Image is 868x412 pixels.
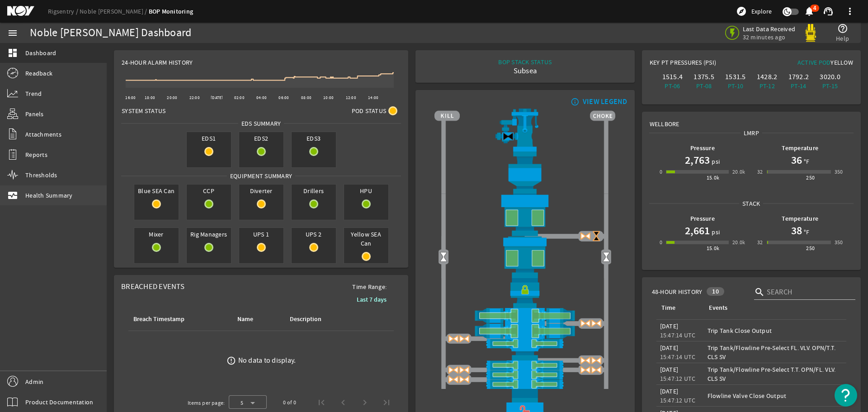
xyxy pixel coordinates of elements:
div: Events [709,303,727,313]
span: HPU [344,185,388,197]
div: Time [660,303,697,313]
span: EDS2 [239,132,283,145]
div: 350 [835,238,843,247]
span: psi [710,227,720,237]
span: System Status [122,106,165,115]
img: PipeRamOpen.png [434,360,615,370]
h1: 36 [791,153,802,167]
img: FlexJoint.png [434,152,615,194]
span: LMRP [741,128,762,137]
span: Equipment Summary [227,171,295,180]
span: Explore [751,7,772,16]
img: RiserConnectorLock.png [434,278,615,308]
img: PipeRamOpen.png [434,339,615,348]
text: 18:00 [145,95,155,100]
div: Items per page: [188,398,225,407]
div: Trip Tank/Flowline Pre-Select T.T. OPN/FL. VLV. CLS SV [708,365,843,383]
div: Trip Tank Close Output [708,326,843,335]
text: 10:00 [323,95,334,100]
mat-icon: support_agent [823,6,834,17]
div: PT-06 [659,81,687,90]
span: Health Summary [25,191,73,200]
div: 350 [835,167,843,176]
input: Search [767,287,848,298]
div: BOP STACK STATUS [498,57,552,66]
i: search [754,287,765,298]
img: ValveOpenBlock.png [448,374,459,385]
div: Description [288,314,353,324]
span: EDS1 [187,132,231,145]
div: 32 [757,167,763,176]
span: Last Data Received [743,25,796,33]
a: Noble [PERSON_NAME] [80,7,149,15]
span: UPS 2 [292,228,336,241]
span: Attachments [25,130,61,139]
span: EDS3 [292,132,336,145]
img: ValveOpenBlock.png [459,365,470,375]
b: Pressure [690,144,715,152]
span: Drillers [292,185,336,197]
text: 06:00 [278,95,289,100]
div: 1515.4 [659,72,687,81]
span: Thresholds [25,170,57,180]
span: UPS 1 [239,228,283,241]
span: Stack [739,199,763,208]
div: 250 [806,173,815,182]
mat-icon: monitor_heart [7,190,18,201]
img: LowerAnnularOpen.png [434,236,615,278]
h1: 38 [791,223,802,238]
legacy-datetime-component: 15:47:14 UTC [660,353,696,361]
mat-icon: menu [7,28,18,38]
div: PT-14 [785,81,813,90]
text: 22:00 [189,95,200,100]
img: ValveOpenBlock.png [591,318,602,329]
h1: 2,763 [685,153,710,167]
div: 1792.2 [785,72,813,81]
mat-icon: explore [736,6,747,17]
div: Noble [PERSON_NAME] Dashboard [30,28,191,38]
span: Help [836,34,849,43]
button: more_vert [839,0,861,22]
span: Trend [25,89,42,98]
span: Rig Managers [187,228,231,241]
div: Description [290,314,321,324]
div: 20.0k [732,238,745,247]
span: Blue SEA Can [134,185,179,197]
div: 1428.2 [753,72,781,81]
div: 0 of 0 [283,398,296,407]
div: 0 [660,238,662,247]
div: 20.0k [732,167,745,176]
mat-icon: help_outline [837,23,848,34]
mat-icon: info_outline [569,98,580,105]
text: 04:00 [256,95,267,100]
mat-icon: dashboard [7,47,18,58]
span: Readback [25,69,52,78]
legacy-datetime-component: [DATE] [660,365,679,374]
span: psi [710,157,720,166]
img: ShearRamOpen.png [434,323,615,339]
span: Diverter [239,185,283,197]
mat-icon: error_outline [226,356,236,365]
img: ValveOpenBlock.png [580,355,591,366]
span: 48-Hour History [652,287,703,296]
div: PT-08 [690,81,718,90]
img: ValveOpenBlock.png [580,318,591,329]
button: Last 7 days [349,291,394,308]
span: Yellow [830,58,853,66]
span: 24-Hour Alarm History [122,58,193,67]
mat-icon: notifications [804,6,815,17]
button: Explore [732,4,775,19]
div: 15.0k [707,173,720,182]
img: Valve2Close.png [503,131,514,142]
text: 20:00 [167,95,177,100]
b: Temperature [782,144,818,152]
div: 32 [757,238,763,247]
span: Pod Status [352,106,387,115]
text: 08:00 [301,95,311,100]
text: 16:00 [125,95,136,100]
img: ValveOpenBlock.png [448,365,459,375]
div: Time [661,303,675,313]
text: 02:00 [234,95,245,100]
div: Flowline Valve Close Output [708,391,843,400]
span: °F [802,227,810,237]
